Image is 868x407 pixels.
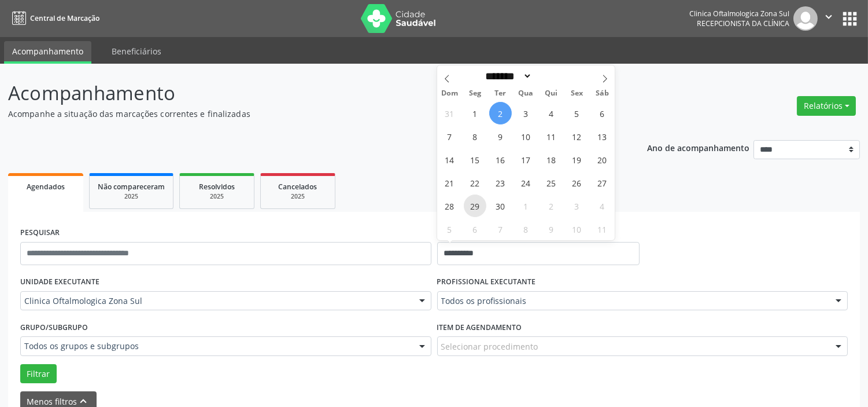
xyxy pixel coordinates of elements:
span: Setembro 10, 2025 [515,125,537,148]
span: Setembro 21, 2025 [438,171,461,194]
div: 2025 [98,192,165,201]
button: Filtrar [20,364,57,384]
span: Setembro 28, 2025 [438,195,461,217]
span: Setembro 27, 2025 [591,171,614,194]
button: Relatórios [797,96,856,116]
span: Outubro 2, 2025 [540,195,563,217]
span: Dom [437,90,463,97]
span: Setembro 17, 2025 [515,148,537,171]
span: Outubro 5, 2025 [438,218,461,240]
label: PESQUISAR [20,224,60,242]
a: Central de Marcação [8,9,99,28]
span: Selecionar procedimento [441,340,538,353]
a: Acompanhamento [4,41,91,64]
label: UNIDADE EXECUTANTE [20,273,99,291]
span: Setembro 16, 2025 [489,148,512,171]
span: Setembro 12, 2025 [566,125,588,148]
span: Setembro 26, 2025 [566,171,588,194]
span: Agendados [27,182,65,192]
span: Setembro 6, 2025 [591,102,614,124]
span: Setembro 14, 2025 [438,148,461,171]
span: Setembro 24, 2025 [515,171,537,194]
span: Outubro 3, 2025 [566,195,588,217]
span: Sáb [589,90,615,97]
span: Seg [463,90,488,97]
span: Setembro 22, 2025 [464,171,486,194]
p: Ano de acompanhamento [647,140,749,155]
label: Item de agendamento [437,318,522,336]
label: PROFISSIONAL EXECUTANTE [437,273,536,291]
span: Sex [564,90,589,97]
span: Setembro 4, 2025 [540,102,563,124]
span: Clinica Oftalmologica Zona Sul [24,295,408,307]
span: Setembro 19, 2025 [566,148,588,171]
span: Outubro 9, 2025 [540,218,563,240]
span: Agosto 31, 2025 [438,102,461,124]
button: apps [840,9,860,29]
span: Setembro 25, 2025 [540,171,563,194]
span: Resolvidos [199,182,235,192]
span: Todos os grupos e subgrupos [24,340,408,352]
span: Outubro 1, 2025 [515,195,537,217]
span: Setembro 29, 2025 [464,195,486,217]
p: Acompanhamento [8,79,604,108]
select: Month [482,70,533,82]
span: Setembro 30, 2025 [489,195,512,217]
span: Outubro 10, 2025 [566,218,588,240]
span: Cancelados [279,182,317,192]
div: 2025 [269,192,327,201]
span: Qui [538,90,564,97]
span: Setembro 3, 2025 [515,102,537,124]
span: Setembro 2, 2025 [489,102,512,124]
p: Acompanhe a situação das marcações correntes e finalizadas [8,108,604,120]
span: Setembro 15, 2025 [464,148,486,171]
span: Setembro 7, 2025 [438,125,461,148]
span: Setembro 1, 2025 [464,102,486,124]
span: Setembro 18, 2025 [540,148,563,171]
span: Setembro 13, 2025 [591,125,614,148]
a: Beneficiários [104,41,169,61]
span: Todos os profissionais [441,295,825,307]
input: Year [532,70,570,82]
label: Grupo/Subgrupo [20,318,88,336]
span: Recepcionista da clínica [697,19,789,28]
span: Outubro 4, 2025 [591,195,614,217]
span: Setembro 5, 2025 [566,102,588,124]
span: Setembro 9, 2025 [489,125,512,148]
span: Setembro 20, 2025 [591,148,614,171]
span: Central de Marcação [30,13,99,23]
span: Setembro 8, 2025 [464,125,486,148]
span: Setembro 11, 2025 [540,125,563,148]
span: Outubro 8, 2025 [515,218,537,240]
div: Clinica Oftalmologica Zona Sul [689,9,789,19]
img: img [793,6,818,31]
span: Ter [488,90,514,97]
span: Outubro 7, 2025 [489,218,512,240]
span: Qua [514,90,539,97]
button:  [818,6,840,31]
span: Outubro 6, 2025 [464,218,486,240]
span: Não compareceram [98,182,165,192]
span: Outubro 11, 2025 [591,218,614,240]
span: Setembro 23, 2025 [489,171,512,194]
div: 2025 [188,192,246,201]
i:  [822,10,835,23]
